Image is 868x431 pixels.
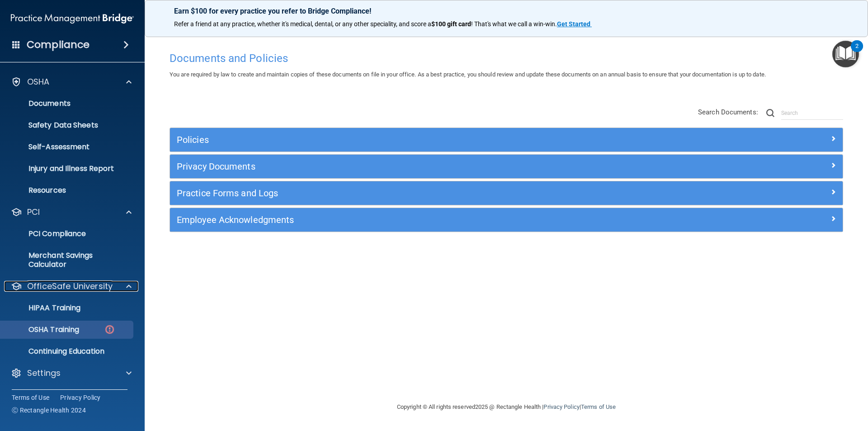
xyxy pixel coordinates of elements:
[177,135,668,145] h5: Policies
[27,368,61,379] p: Settings
[177,215,668,225] h5: Employee Acknowledgments
[431,20,471,28] strong: $100 gift card
[341,393,671,422] div: Copyright © All rights reserved 2025 @ Rectangle Health | |
[27,281,113,292] p: OfficeSafe University
[177,159,836,174] a: Privacy Documents
[6,347,129,356] p: Continuing Education
[6,164,129,173] p: Injury and Illness Report
[27,38,90,51] h4: Compliance
[581,403,616,410] a: Terms of Use
[6,121,129,130] p: Safety Data Sheets
[12,393,49,402] a: Terms of Use
[698,108,758,116] span: Search Documents:
[6,99,129,108] p: Documents
[6,303,80,313] p: HIPAA Training
[12,406,86,415] span: Ⓒ Rectangle Health 2024
[11,9,134,28] img: PMB logo
[781,106,843,120] input: Search
[471,20,557,28] span: ! That's what we call a win-win.
[6,142,129,152] p: Self-Assessment
[60,393,101,402] a: Privacy Policy
[177,186,836,200] a: Practice Forms and Logs
[174,7,839,15] p: Earn $100 for every practice you refer to Bridge Compliance!
[11,281,132,292] a: OfficeSafe University
[11,76,132,87] a: OSHA
[11,368,132,379] a: Settings
[104,324,115,335] img: danger-circle.6113f641.png
[557,20,590,28] strong: Get Started
[170,71,766,78] span: You are required by law to create and maintain copies of these documents on file in your office. ...
[177,133,836,147] a: Policies
[855,46,859,58] div: 2
[177,188,668,198] h5: Practice Forms and Logs
[832,41,859,67] button: Open Resource Center, 2 new notifications
[27,76,50,87] p: OSHA
[543,403,579,410] a: Privacy Policy
[177,213,836,227] a: Employee Acknowledgments
[11,207,132,218] a: PCI
[6,186,129,195] p: Resources
[766,109,774,117] img: ic-search.3b580494.png
[6,325,79,334] p: OSHA Training
[170,52,843,64] h4: Documents and Policies
[27,207,40,218] p: PCI
[174,20,431,28] span: Refer a friend at any practice, whether it's medical, dental, or any other speciality, and score a
[177,161,668,171] h5: Privacy Documents
[557,20,592,28] a: Get Started
[6,229,129,238] p: PCI Compliance
[6,251,129,269] p: Merchant Savings Calculator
